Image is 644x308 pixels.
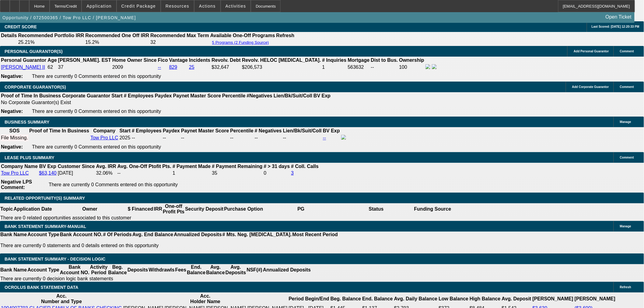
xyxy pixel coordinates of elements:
button: 5 Programs (2 Funding Source) [210,40,271,45]
b: BV Exp [323,128,340,133]
b: Company [93,128,115,133]
button: Credit Package [117,0,160,12]
th: Proof of Time In Business [29,128,89,134]
td: 1 [172,170,211,176]
th: Period Begin/End [288,293,329,305]
b: Avg. IRR [96,164,116,169]
th: Low Balance [438,293,469,305]
th: Owner [52,203,128,215]
th: # Of Periods [103,232,132,238]
b: Revolv. Debt [212,58,241,63]
th: [PERSON_NAME] [532,293,574,305]
th: Avg. Deposits [225,264,247,276]
span: There are currently 0 Comments entered on this opportunity [49,182,178,187]
span: 2009 [112,65,123,70]
b: Mortgage [348,58,370,63]
div: -- [255,135,282,141]
span: There are currently 0 Comments entered on this opportunity [32,109,161,114]
b: Vantage [169,58,188,63]
th: Refresh [276,33,295,39]
th: $ Financed [128,203,154,215]
b: Lien/Bk/Suit/Coll [283,128,322,133]
b: Corporate Guarantor [62,93,110,98]
button: Actions [194,0,220,12]
span: LEASE PLUS SUMMARY [5,155,54,160]
div: -- [230,135,253,141]
td: 35 [212,170,263,176]
b: Negative: [1,109,23,114]
div: -- [181,135,229,141]
a: -- [323,135,326,140]
th: Purchase Option [224,203,263,215]
b: # Employees [124,93,154,98]
span: Comment [620,50,634,53]
a: [PERSON_NAME] II [1,65,45,70]
td: 32.06% [96,170,117,176]
b: Paydex [163,128,180,133]
th: Avg. Deposit [502,293,532,305]
span: There are currently 0 Comments entered on this opportunity [32,74,161,79]
b: Ownership [399,58,424,63]
td: 563632 [348,64,370,71]
td: 1 [322,64,347,71]
img: facebook-icon.png [425,64,430,69]
span: Add Corporate Guarantor [572,85,609,89]
th: Withdrawls [148,264,175,276]
b: [PERSON_NAME]. EST [58,58,111,63]
th: Recommended Portfolio IRR [18,33,84,39]
th: PG [263,203,338,215]
th: Fees [175,264,187,276]
th: SOS [1,128,28,134]
b: Age [47,58,57,63]
b: BV Exp [313,93,331,98]
b: Paynet Master Score [173,93,221,98]
span: Bank Statement Summary - Decision Logic [5,257,106,261]
a: Tow Pro LLC [90,135,118,140]
b: # Payment Remaining [212,164,262,169]
b: Start [120,128,131,133]
b: # Employees [132,128,162,133]
img: facebook-icon.png [341,135,346,140]
td: No Corporate Guarantor(s) Exist [1,100,333,106]
span: CREDIT SCORE [5,24,37,29]
div: File Missing. [1,135,28,141]
span: Actions [199,4,216,9]
th: IRR [153,203,163,215]
th: Deposits [127,264,149,276]
th: Account Type [27,232,60,238]
b: Avg. One-Off Ptofit Pts. [117,164,171,169]
th: Recommended Max Term [150,33,209,39]
span: OCROLUS BANK STATEMENT DATA [5,285,78,290]
td: 37 [58,64,111,71]
span: Comment [620,85,634,89]
span: Opportunity / 072500365 / Tow Pro LLC / [PERSON_NAME] [2,15,136,20]
th: Available One-Off Programs [210,33,275,39]
th: Acc. Number and Type [1,293,122,305]
button: Resources [161,0,194,12]
b: Revolv. HELOC [MEDICAL_DATA]. [242,58,321,63]
th: Most Recent Period [292,232,338,238]
img: linkedin-icon.png [432,64,437,69]
th: Beg. Balance [108,264,127,276]
th: Details [1,33,17,39]
td: [DATE] [58,170,95,176]
th: # Mts. Neg. [MEDICAL_DATA]. [222,232,292,238]
span: Refresh [620,285,631,289]
span: Comment [620,156,634,159]
th: End. Balance [362,293,393,305]
th: Application Date [13,203,52,215]
th: Annualized Deposits [263,264,311,276]
td: $32,647 [211,64,241,71]
b: Negative: [1,74,23,79]
td: 25.21% [18,39,84,45]
span: Credit Package [121,4,156,9]
b: Home Owner Since [112,58,157,63]
span: BANK STATEMENT SUMMARY-MANUAL [5,224,86,229]
b: # Payment Made [173,164,211,169]
b: # > 31 days [264,164,290,169]
b: Percentile [230,128,253,133]
b: # Coll. Calls [291,164,319,169]
p: There are currently 0 statements and 0 details entered on this opportunity [0,243,338,248]
b: Dist to Bus. [371,58,398,63]
b: Company Name [1,164,38,169]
